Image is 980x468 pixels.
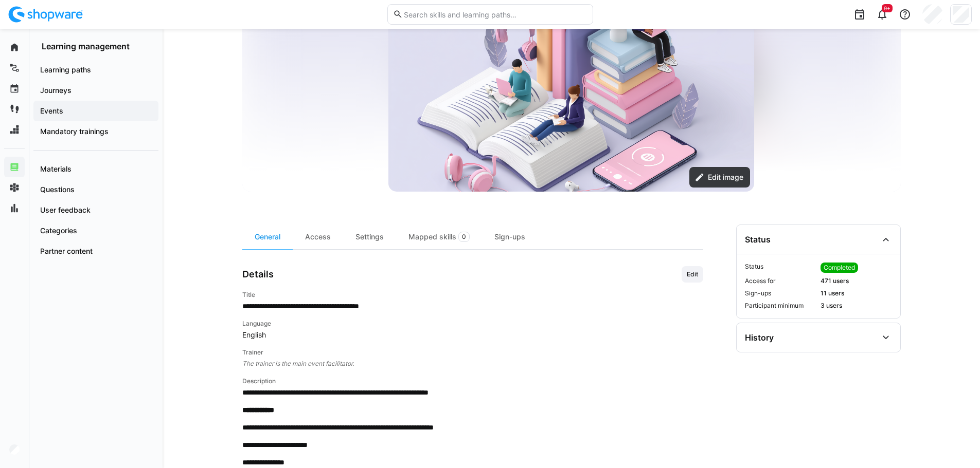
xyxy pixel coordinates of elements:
[242,348,703,357] h4: Trainer
[745,277,816,285] span: Access for
[686,270,699,278] span: Edit
[396,224,482,249] div: Mapped skills
[242,377,703,385] h4: Description
[689,167,750,188] button: Edit image
[462,233,466,241] span: 0
[821,277,892,285] span: 471 users
[293,224,343,249] div: Access
[706,172,745,182] span: Edit image
[482,224,538,249] div: Sign-ups
[242,269,274,280] h3: Details
[242,291,703,299] h4: Title
[745,289,816,297] span: Sign-ups
[242,359,703,369] span: The trainer is the main event facilitator.
[745,332,774,343] div: History
[242,224,293,249] div: General
[343,224,396,249] div: Settings
[824,264,855,272] span: Completed
[821,302,892,310] span: 3 users
[745,234,771,245] div: Status
[821,289,892,297] span: 11 users
[884,5,890,11] span: 9+
[242,320,703,328] h4: Language
[403,10,587,19] input: Search skills and learning paths…
[682,266,703,283] button: Edit
[745,263,816,273] span: Status
[745,302,816,310] span: Participant minimum
[242,330,703,340] span: English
